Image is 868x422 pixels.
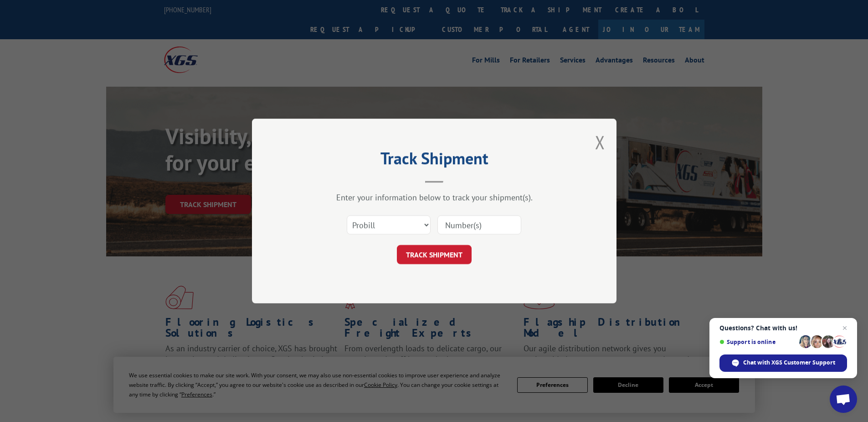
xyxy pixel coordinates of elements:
[719,339,796,345] span: Support is online
[298,152,571,169] h2: Track Shipment
[743,359,835,367] span: Chat with XGS Customer Support
[830,386,857,413] div: Open chat
[298,192,571,203] div: Enter your information below to track your shipment(s).
[719,324,847,332] span: Questions? Chat with us!
[595,130,605,154] button: Close modal
[437,215,521,234] input: Number(s)
[719,354,847,372] div: Chat with XGS Customer Support
[397,245,472,264] button: TRACK SHIPMENT
[839,323,850,333] span: Close chat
